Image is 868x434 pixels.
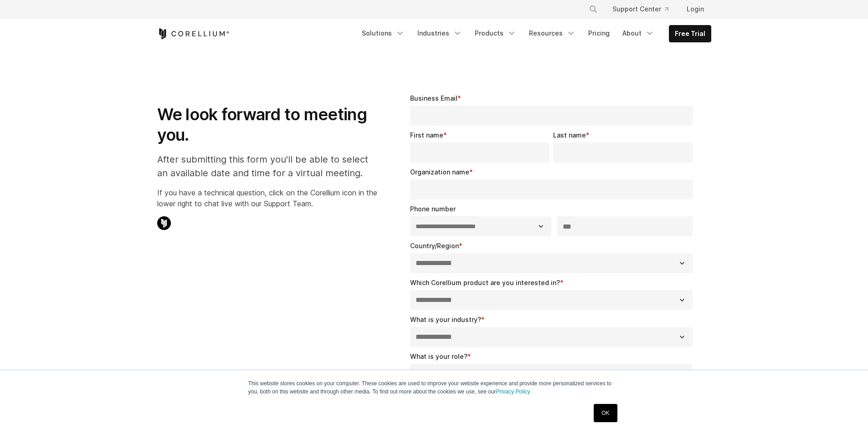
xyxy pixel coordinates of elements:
a: Login [679,1,711,17]
a: Pricing [583,25,615,41]
a: Support Center [605,1,676,17]
a: Corellium Home [157,28,230,39]
div: Navigation Menu [356,25,711,42]
a: Privacy Policy. [496,388,531,395]
div: Navigation Menu [578,1,711,17]
a: OK [594,404,617,422]
p: This website stores cookies on your computer. These cookies are used to improve your website expe... [248,379,620,396]
span: Business Email [410,94,457,102]
img: Corellium Chat Icon [157,216,171,230]
span: Last name [553,131,586,139]
button: Search [585,1,601,17]
span: Which Corellium product are you interested in? [410,279,560,286]
a: Resources [524,25,581,41]
span: Phone number [410,205,456,213]
a: Free Trial [669,26,711,42]
a: Products [469,25,522,41]
p: If you have a technical question, click on the Corellium icon in the lower right to chat live wit... [157,187,377,209]
a: Industries [412,25,467,41]
p: After submitting this form you'll be able to select an available date and time for a virtual meet... [157,153,377,180]
span: Country/Region [410,242,459,250]
h1: We look forward to meeting you. [157,104,377,145]
span: Organization name [410,168,469,176]
a: About [617,25,660,41]
span: First name [410,131,443,139]
span: What is your industry? [410,316,481,323]
span: What is your role? [410,352,467,360]
a: Solutions [356,25,410,41]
